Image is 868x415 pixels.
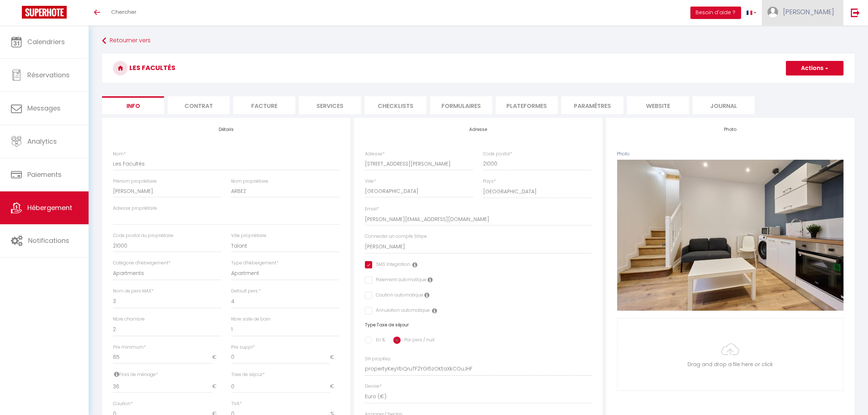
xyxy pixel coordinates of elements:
label: SH propKey [365,356,390,362]
label: Nbre chambre [113,316,145,323]
button: Besoin d'aide ? [690,7,741,19]
button: Ouvrir le widget de chat LiveChat [6,3,28,25]
li: Formulaires [430,96,492,114]
label: Prénom propriétaire [113,178,157,185]
label: Connecter un compte Stripe [365,233,427,240]
img: logout [851,8,860,17]
li: Checklists [365,96,427,114]
label: Catégorie d'hébergement [113,260,171,267]
h4: Adresse [365,127,591,132]
label: Photo [617,151,630,158]
button: Actions [786,61,844,75]
li: Services [299,96,361,114]
label: Ville [365,178,376,185]
li: Facture [233,96,295,114]
li: website [627,96,689,114]
span: Paiements [27,170,62,179]
span: Chercher [111,8,136,16]
label: Caution [113,400,133,407]
label: Ville propriétaire [231,232,266,239]
h6: Type Taxe de séjour [365,322,591,327]
span: [PERSON_NAME] [783,7,834,16]
span: € [212,380,222,393]
img: Super Booking [22,6,67,19]
span: € [330,380,339,393]
label: Code postal [483,151,512,158]
label: En % [372,337,385,345]
span: Notifications [28,236,69,245]
li: Contrat [168,96,230,114]
span: € [330,351,339,364]
li: Journal [693,96,755,114]
label: Taxe de séjour [231,371,265,378]
label: Nbre salle de bain [231,316,270,323]
span: Réservations [27,70,70,79]
img: ... [767,7,778,18]
label: Adresse propriétaire [113,205,157,212]
label: Par pers / nuit [401,337,435,345]
span: Calendriers [27,37,65,46]
h3: Les Facultés [102,54,855,83]
label: Nom de pers MAX [113,288,153,295]
label: Code postal du propriétaire [113,232,174,239]
label: Nom [113,151,126,158]
label: Prix suppl [231,344,255,351]
label: Devise [365,383,382,390]
span: € [212,351,222,364]
label: Prix minimum [113,344,146,351]
span: Messages [27,104,61,113]
label: Type d'hébergement [231,260,279,267]
label: Frais de ménage [113,371,158,378]
label: Paiement automatique [372,276,427,284]
a: Retourner vers [102,34,855,47]
label: Nom propriétaire [231,178,268,185]
span: Analytics [27,137,57,146]
label: Email [365,206,379,213]
h4: Photo [617,127,844,132]
label: Default pers. [231,288,261,295]
label: Adresse [365,151,385,158]
li: Plateformes [496,96,558,114]
label: TVA [231,400,242,407]
label: Caution automatique [372,292,423,300]
li: Paramètres [561,96,623,114]
li: Info [102,96,164,114]
span: Hébergement [27,203,72,212]
label: Pays [483,178,496,185]
h4: Détails [113,127,339,132]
